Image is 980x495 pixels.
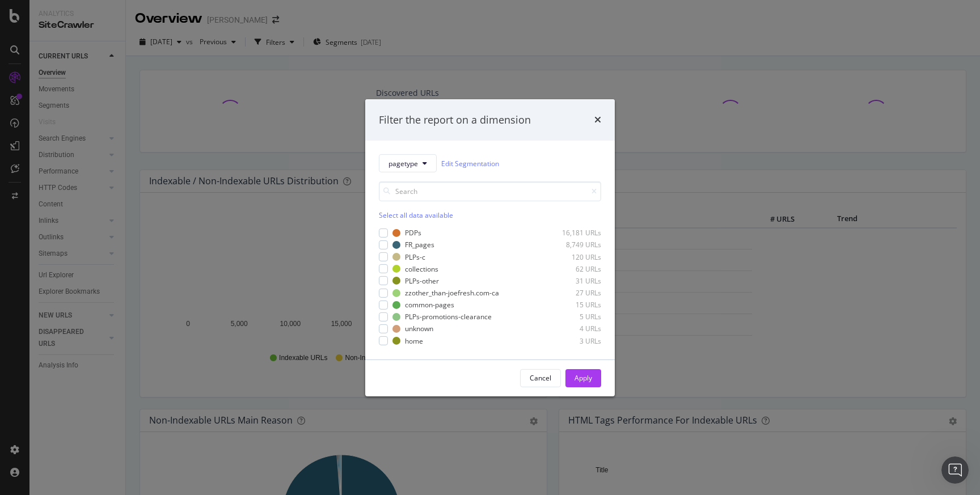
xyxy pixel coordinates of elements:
[546,312,601,321] div: 5 URLs
[520,369,561,387] button: Cancel
[594,112,601,127] div: times
[546,252,601,262] div: 120 URLs
[941,456,969,484] iframe: Intercom live chat
[405,288,499,298] div: zzother_than-joefresh.com-ca
[405,252,425,262] div: PLPs-c
[546,300,601,310] div: 15 URLs
[546,228,601,238] div: 16,181 URLs
[405,312,492,321] div: PLPs-promotions-clearance
[530,373,551,383] div: Cancel
[379,112,531,127] div: Filter the report on a dimension
[388,159,418,168] span: pagetype
[546,324,601,333] div: 4 URLs
[405,240,434,249] div: FR_pages
[546,288,601,298] div: 27 URLs
[546,264,601,274] div: 62 URLs
[379,154,437,172] button: pagetype
[441,158,499,170] a: Edit Segmentation
[546,240,601,249] div: 8,749 URLs
[405,324,433,333] div: unknown
[546,336,601,345] div: 3 URLs
[546,276,601,286] div: 31 URLs
[379,181,601,201] input: Search
[405,264,438,274] div: collections
[405,336,423,345] div: home
[565,369,601,387] button: Apply
[379,210,601,220] div: Select all data available
[405,276,439,286] div: PLPs-other
[405,228,421,238] div: PDPs
[405,300,454,310] div: common-pages
[365,99,615,396] div: modal
[575,373,592,383] div: Apply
